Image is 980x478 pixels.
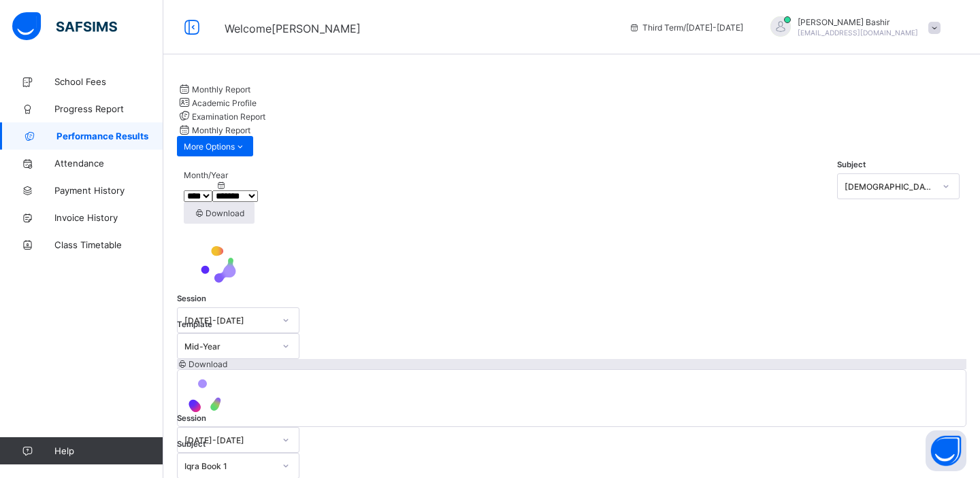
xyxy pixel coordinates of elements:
span: Academic Profile [192,98,257,108]
div: [DEMOGRAPHIC_DATA] Memorisation [845,181,934,191]
span: Invoice History [54,212,163,223]
span: Monthly Report [192,84,250,95]
span: Download [177,359,227,369]
span: Month/Year [184,170,228,180]
span: Class Timetable [54,239,163,250]
div: Iqra Book 1 [184,461,274,471]
span: More Options [184,141,246,152]
span: [EMAIL_ADDRESS][DOMAIN_NAME] [798,29,918,37]
button: Open asap [926,430,966,471]
div: HamidBashir [757,16,947,39]
span: Performance Results [56,131,163,141]
span: Session [177,294,206,303]
span: session/term information [629,22,743,33]
img: safsims [12,12,117,41]
span: Attendance [54,158,163,169]
span: Session [177,413,206,423]
span: Help [54,445,163,456]
span: School Fees [54,76,163,87]
span: Monthly Report [192,125,250,135]
span: Subject [177,439,206,449]
span: Template [177,320,212,329]
span: Welcome [PERSON_NAME] [225,22,361,35]
span: Payment History [54,185,163,196]
span: [PERSON_NAME] Bashir [798,17,918,27]
span: Subject [837,160,866,169]
span: Examination Report [192,112,265,122]
div: [DATE]-[DATE] [184,315,274,326]
span: Download [194,208,244,218]
div: Mid-Year [184,341,274,352]
div: [DATE]-[DATE] [184,435,274,445]
span: Progress Report [54,103,163,114]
